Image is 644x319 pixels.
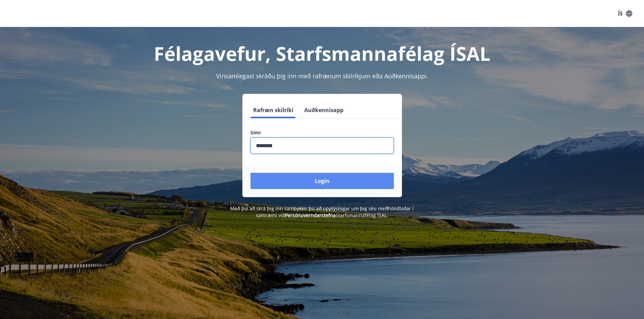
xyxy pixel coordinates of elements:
[216,72,428,80] span: Vinsamlegast skráðu þig inn með rafrænum skilríkjum eða Auðkennisappi.
[251,173,394,189] button: Login
[251,129,394,136] label: Sími
[251,102,296,118] button: Rafræn skilríki
[285,212,336,218] a: Persónuverndarstefna
[230,205,414,218] span: Með því að skrá þig inn samþykkir þú að upplýsingar um þig séu meðhöndlaðar í samræmi við Starfsm...
[87,41,557,66] h1: Félagavefur, Starfsmannafélag ÍSAL
[614,7,636,20] button: ÍS
[302,102,346,118] button: Auðkennisapp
